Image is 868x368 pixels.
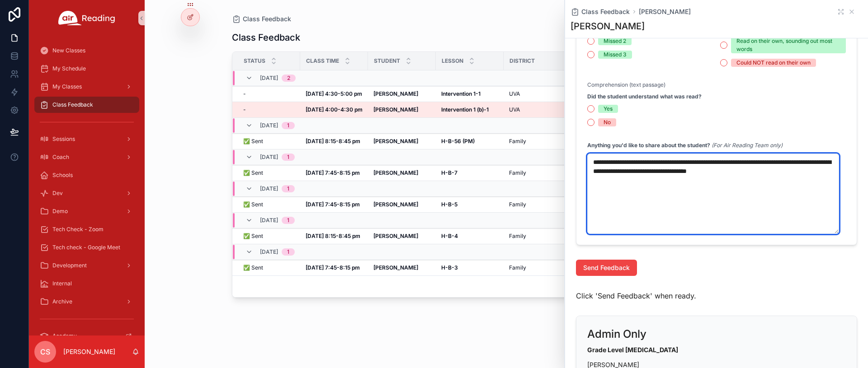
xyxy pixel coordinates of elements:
a: H-B-4 [441,233,498,240]
a: H-B-7 [441,169,498,177]
strong: [PERSON_NAME] [373,138,418,144]
strong: Did the student understand what was read? [587,93,702,100]
a: ✅ Sent [243,233,295,240]
strong: [DATE] 8:15-8:45 pm [306,138,360,144]
span: Archive [52,298,72,305]
strong: Grade Level [MEDICAL_DATA] [587,346,678,354]
a: Intervention 1-1 [441,90,498,98]
a: ✅ Sent [243,169,295,177]
a: Demo [34,203,139,219]
span: [DATE] [260,154,278,161]
span: ✅ Sent [243,169,263,177]
a: Development [34,257,139,274]
span: My Classes [52,83,82,90]
span: [DATE] [260,217,278,224]
a: - [243,106,295,113]
a: [DATE] 7:45-8:15 pm [306,264,363,271]
span: Demo [52,208,68,215]
span: Coach [52,154,69,161]
span: Family [509,233,526,240]
span: My Schedule [52,65,86,72]
span: Development [52,262,87,269]
a: UVA [509,90,566,98]
a: Tech Check - Zoom [34,221,139,238]
span: Send Feedback [583,263,630,272]
div: Could NOT read on their own [736,59,811,67]
em: (For Air Reading Team only) [712,142,783,149]
img: App logo [58,11,115,25]
span: District [509,57,535,65]
div: No [604,118,611,126]
a: Schools [34,167,139,183]
a: [PERSON_NAME] [373,90,430,98]
div: 2 [287,75,290,82]
span: Academy [52,332,77,340]
span: Family [509,264,526,271]
span: [DATE] [260,185,278,192]
span: Internal [52,280,72,287]
div: Read on their own, sounding out most words [736,37,840,53]
span: Schools [52,172,73,179]
a: [PERSON_NAME] [639,7,691,16]
a: Family [509,138,566,145]
strong: [DATE] 7:45-8:15 pm [306,264,360,271]
h2: Admin Only [587,327,646,341]
a: Class Feedback [34,97,139,113]
a: Archive [34,293,139,310]
strong: H-B-3 [441,264,458,271]
div: 1 [287,185,289,192]
strong: [PERSON_NAME] [373,201,418,208]
strong: Intervention 1 (b)-1 [441,106,489,113]
strong: [DATE] 4:30-5:00 pm [306,90,362,97]
strong: H-B-7 [441,169,458,176]
a: [DATE] 4:00-4:30 pm [306,106,363,113]
strong: [PERSON_NAME] [373,233,418,239]
span: Tech check - Google Meet [52,244,120,251]
span: Click 'Send Feedback' when ready. [576,290,696,301]
strong: [DATE] 7:45-8:15 pm [306,201,360,208]
span: Tech Check - Zoom [52,226,104,233]
a: Family [509,169,566,177]
a: [PERSON_NAME] [373,233,430,240]
strong: H-B-4 [441,233,458,239]
a: [PERSON_NAME] [373,138,430,145]
div: 1 [287,122,289,129]
a: My Classes [34,79,139,95]
span: ✅ Sent [243,201,263,208]
a: Family [509,233,566,240]
span: Status [244,57,265,65]
div: Missed 2 [604,37,626,45]
a: H-B-5 [441,201,498,208]
span: Class Feedback [52,101,93,108]
strong: H-B-56 (PM) [441,138,475,144]
a: New Classes [34,42,139,59]
strong: [PERSON_NAME] [373,90,418,97]
a: H-B-3 [441,264,498,271]
span: Comprehension (text passage) [587,81,665,88]
a: [DATE] 7:45-8:15 pm [306,201,363,208]
span: Dev [52,190,63,197]
a: [PERSON_NAME] [373,106,430,113]
div: scrollable content [29,36,145,335]
div: Missed 3 [604,51,627,59]
div: Yes [604,105,613,113]
a: [DATE] 8:15-8:45 pm [306,138,363,145]
span: ✅ Sent [243,264,263,271]
a: [DATE] 8:15-8:45 pm [306,233,363,240]
a: ✅ Sent [243,264,295,271]
p: [PERSON_NAME] [63,347,115,356]
strong: [DATE] 7:45-8:15 pm [306,169,360,176]
span: CS [40,346,50,357]
h1: [PERSON_NAME] [571,20,645,33]
span: New Classes [52,47,85,54]
strong: Anything you'd like to share about the student? [587,142,710,149]
strong: Intervention 1-1 [441,90,481,97]
span: Student [374,57,400,65]
strong: [PERSON_NAME] [373,169,418,176]
span: UVA [509,106,520,113]
span: ✅ Sent [243,233,263,240]
span: UVA [509,90,520,98]
a: Family [509,201,566,208]
span: Class Feedback [581,7,630,16]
